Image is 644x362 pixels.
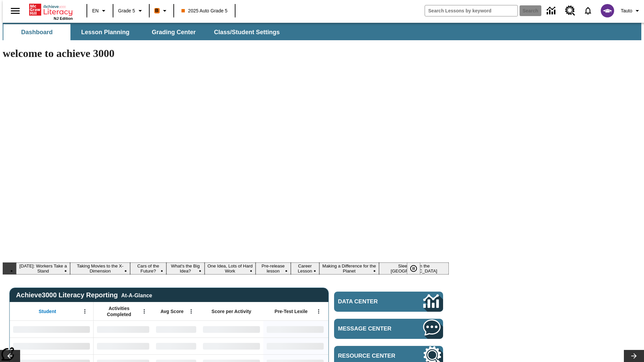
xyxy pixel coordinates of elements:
[209,24,285,40] button: Class/Student Settings
[338,325,403,332] span: Message Center
[29,2,73,20] div: Home
[16,262,70,275] button: Slide 1 Labor Day: Workers Take a Stand
[314,306,324,316] button: Open Menu
[152,28,196,36] span: Grading Center
[29,3,73,16] a: Home
[54,16,73,20] span: NJ Edition
[624,350,644,362] button: Lesson carousel, Next
[338,353,403,359] span: Resource Center
[80,306,90,316] button: Open Menu
[338,298,401,305] span: Data Center
[152,5,171,17] button: Boost Class color is orange. Change class color
[139,306,149,316] button: Open Menu
[561,2,579,20] a: Resource Center, Will open in new tab
[3,24,286,40] div: SubNavbar
[94,338,153,354] div: No Data,
[334,319,443,339] a: Message Center
[621,7,632,14] span: Tauto
[5,1,25,21] button: Open side menu
[70,262,130,275] button: Slide 2 Taking Movies to the X-Dimension
[601,4,614,17] img: avatar image
[579,2,597,19] a: Notifications
[186,306,196,316] button: Open Menu
[597,2,618,19] button: Select a new avatar
[16,291,152,299] span: Achieve3000 Literacy Reporting
[618,5,644,17] button: Profile/Settings
[3,47,449,60] h1: welcome to achieve 3000
[140,24,207,40] button: Grading Center
[160,308,183,314] span: Avg Score
[214,28,280,36] span: Class/Student Settings
[407,262,427,275] div: Pause
[39,308,56,314] span: Student
[275,308,308,314] span: Pre-Test Lexile
[3,23,641,40] div: SubNavbar
[3,24,70,40] button: Dashboard
[81,28,129,36] span: Lesson Planning
[425,5,518,16] input: search field
[121,291,152,299] div: At-A-Glance
[118,7,135,14] span: Grade 5
[205,262,256,275] button: Slide 5 One Idea, Lots of Hard Work
[72,24,139,40] button: Lesson Planning
[153,321,200,338] div: No Data,
[89,5,111,17] button: Language: EN, Select a language
[212,308,252,314] span: Score per Activity
[543,2,561,20] a: Data Center
[379,262,449,275] button: Slide 9 Sleepless in the Animal Kingdom
[97,305,141,317] span: Activities Completed
[115,5,147,17] button: Grade: Grade 5, Select a grade
[291,262,319,275] button: Slide 7 Career Lesson
[319,262,379,275] button: Slide 8 Making a Difference for the Planet
[21,28,53,36] span: Dashboard
[92,7,99,14] span: EN
[334,292,443,312] a: Data Center
[181,7,228,14] span: 2025 Auto Grade 5
[256,262,291,275] button: Slide 6 Pre-release lesson
[94,321,153,338] div: No Data,
[153,338,200,354] div: No Data,
[166,262,205,275] button: Slide 4 What's the Big Idea?
[407,262,420,275] button: Pause
[155,6,159,15] span: B
[130,262,166,275] button: Slide 3 Cars of the Future?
